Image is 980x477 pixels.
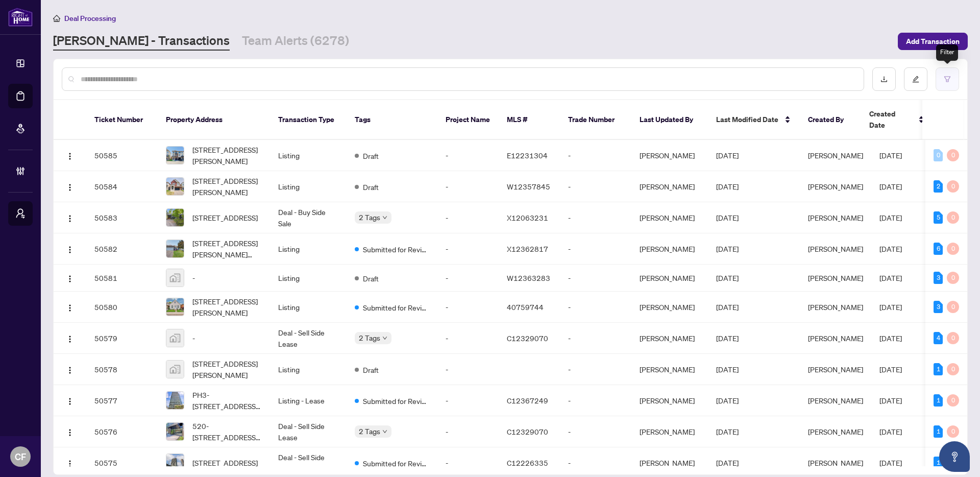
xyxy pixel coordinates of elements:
span: Deal Processing [64,14,116,23]
span: X12362817 [507,244,548,253]
span: Submitted for Review [363,244,429,255]
button: Logo [62,392,78,409]
span: C12226335 [507,458,548,467]
img: Logo [66,335,74,343]
button: Logo [62,330,78,346]
span: [PERSON_NAME] [808,151,863,160]
span: [DATE] [716,151,739,160]
td: - [560,416,631,447]
button: Open asap [939,441,970,472]
button: Logo [62,178,78,195]
div: 3 [934,301,943,313]
span: [PERSON_NAME] [808,333,863,343]
button: Logo [62,423,78,440]
div: 0 [947,149,959,161]
img: Logo [66,366,74,374]
span: edit [912,76,919,83]
span: W12357845 [507,182,550,191]
span: filter [944,76,951,83]
td: [PERSON_NAME] [631,416,708,447]
span: Submitted for Review [363,395,429,407]
span: C12367249 [507,396,548,405]
span: [PERSON_NAME] [808,182,863,191]
span: C12329070 [507,333,548,343]
div: 1 [934,457,943,469]
img: thumbnail-img [166,454,184,471]
td: 50580 [86,292,158,323]
td: [PERSON_NAME] [631,171,708,202]
td: [PERSON_NAME] [631,140,708,171]
span: [PERSON_NAME] [808,396,863,405]
span: download [880,76,888,83]
span: [DATE] [879,365,902,374]
td: Listing [270,292,347,323]
button: edit [904,67,927,91]
span: CF [15,449,26,464]
td: - [437,265,499,292]
img: Logo [66,152,74,160]
img: Logo [66,304,74,312]
span: [STREET_ADDRESS] [192,457,258,468]
th: Trade Number [560,100,631,140]
img: thumbnail-img [166,298,184,316]
div: 0 [947,301,959,313]
td: - [560,202,631,233]
div: Filter [936,44,958,61]
div: 0 [947,272,959,284]
span: [STREET_ADDRESS][PERSON_NAME] [192,144,262,166]
div: 0 [947,243,959,255]
td: - [437,140,499,171]
span: home [53,15,60,22]
td: 50577 [86,385,158,416]
td: Listing - Lease [270,385,347,416]
button: Logo [62,241,78,257]
button: Logo [62,455,78,471]
td: - [437,385,499,416]
th: Created Date [861,100,933,140]
span: [DATE] [716,302,739,312]
td: [PERSON_NAME] [631,233,708,265]
td: Deal - Buy Side Sale [270,202,347,233]
span: [STREET_ADDRESS][PERSON_NAME][PERSON_NAME] [192,237,262,260]
span: [DATE] [879,273,902,282]
span: [DATE] [879,151,902,160]
img: thumbnail-img [166,423,184,440]
td: - [560,233,631,265]
span: 520-[STREET_ADDRESS][PERSON_NAME] [192,420,262,443]
div: 1 [934,425,943,438]
td: 50579 [86,323,158,354]
td: Listing [270,265,347,292]
span: [PERSON_NAME] [808,427,863,436]
img: logo [8,8,33,27]
div: 0 [947,363,959,375]
a: [PERSON_NAME] - Transactions [53,32,230,51]
div: 0 [934,149,943,161]
td: 50585 [86,140,158,171]
td: 50581 [86,265,158,292]
span: [STREET_ADDRESS][PERSON_NAME] [192,175,262,198]
span: 40759744 [507,302,544,312]
span: [STREET_ADDRESS][PERSON_NAME] [192,296,262,318]
div: 0 [947,394,959,407]
td: [PERSON_NAME] [631,323,708,354]
span: [PERSON_NAME] [808,365,863,374]
td: 50582 [86,233,158,265]
span: X12063231 [507,213,548,222]
span: [STREET_ADDRESS][PERSON_NAME] [192,358,262,380]
td: - [560,292,631,323]
td: 50584 [86,171,158,202]
td: - [560,265,631,292]
td: [PERSON_NAME] [631,202,708,233]
span: [DATE] [879,396,902,405]
td: [PERSON_NAME] [631,265,708,292]
span: [DATE] [716,213,739,222]
td: - [560,171,631,202]
span: Draft [363,364,379,375]
span: Draft [363,181,379,193]
span: [PERSON_NAME] [808,458,863,467]
span: [PERSON_NAME] [808,244,863,253]
button: Logo [62,147,78,163]
span: - [192,272,195,283]
img: Logo [66,275,74,283]
span: down [382,429,387,434]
